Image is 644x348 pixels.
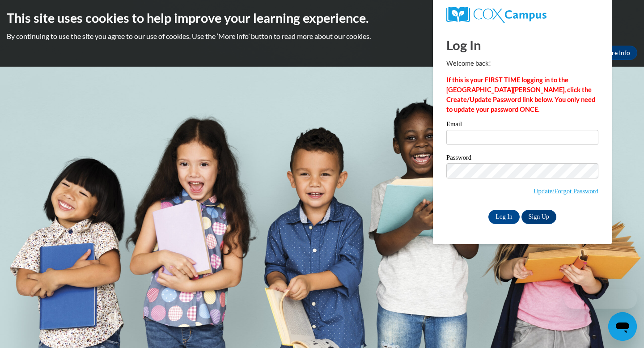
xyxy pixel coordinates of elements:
[564,289,637,309] iframe: Message from company
[446,121,598,130] label: Email
[446,154,598,163] label: Password
[446,76,595,113] strong: If this is your FIRST TIME logging in to the [GEOGRAPHIC_DATA][PERSON_NAME], click the Create/Upd...
[446,7,598,23] a: COX Campus
[608,312,637,341] iframe: Button to launch messaging window
[7,31,637,41] p: By continuing to use the site you agree to our use of cookies. Use the ‘More info’ button to read...
[446,36,598,54] h1: Log In
[446,59,598,68] p: Welcome back!
[521,210,556,224] a: Sign Up
[488,210,520,224] input: Log In
[7,9,637,27] h2: This site uses cookies to help improve your learning experience.
[534,187,598,195] a: Update/Forgot Password
[595,46,637,60] a: More Info
[446,7,547,23] img: COX Campus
